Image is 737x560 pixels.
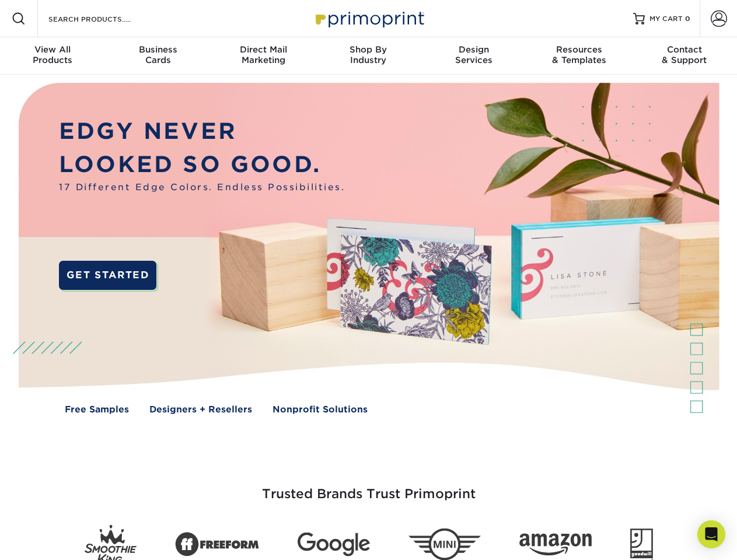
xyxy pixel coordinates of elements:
span: Design [421,44,526,55]
a: GET STARTED [59,261,156,290]
img: Goodwill [630,528,653,560]
span: 0 [685,15,690,23]
div: & Templates [526,44,631,65]
span: Shop By [316,44,421,55]
a: Direct MailMarketing [211,37,316,75]
span: Business [105,44,210,55]
div: Open Intercom Messenger [697,520,725,548]
input: SEARCH PRODUCTS..... [47,12,161,26]
div: Services [421,44,526,65]
img: Amazon [519,534,592,556]
span: MY CART [649,14,683,24]
a: Designers + Resellers [149,403,252,416]
span: 17 Different Edge Colors. Endless Possibilities. [59,181,345,194]
a: Contact& Support [632,37,737,75]
p: EDGY NEVER [59,115,345,148]
span: Contact [632,44,737,55]
div: Cards [105,44,210,65]
span: Resources [526,44,631,55]
a: BusinessCards [105,37,210,75]
a: Nonprofit Solutions [273,403,368,416]
img: Google [298,533,370,556]
span: Direct Mail [211,44,316,55]
a: DesignServices [421,37,526,75]
div: Marketing [211,44,316,65]
img: Primoprint [310,6,427,31]
a: Free Samples [65,403,129,416]
p: LOOKED SO GOOD. [59,148,345,181]
iframe: Google Customer Reviews [3,524,99,556]
h3: Trusted Brands Trust Primoprint [27,459,710,516]
div: & Support [632,44,737,65]
a: Shop ByIndustry [316,37,421,75]
div: Industry [316,44,421,65]
a: Resources& Templates [526,37,631,75]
